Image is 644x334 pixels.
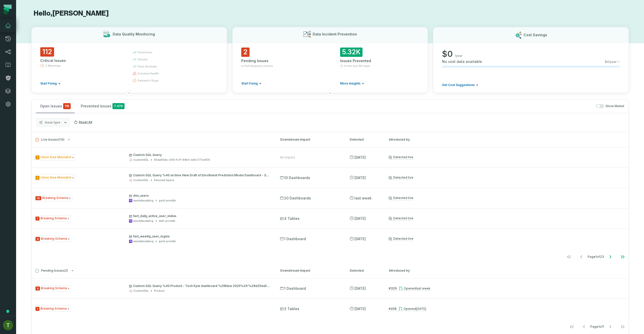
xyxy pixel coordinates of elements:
span: 7.47K [112,103,125,109]
span: 5.32K [340,48,363,57]
span: critical issues and errors combined [63,103,71,109]
span: Issue Type [34,175,75,181]
button: Cost Savings$0/yearNo cost data available$0/yearGet Cost Suggestions [433,27,629,93]
ul: Page 1 of 23 [563,252,629,262]
span: $ 0 [442,49,453,59]
relative-time: Aug 31, 2025, 4:01 PM GMT+3 [354,176,366,180]
div: Introduced by [389,268,434,273]
a: Detected live [389,176,413,180]
relative-time: Aug 27, 2025, 5:42 PM GMT+3 [416,286,430,290]
relative-time: Aug 31, 2025, 12:31 PM GMT+3 [354,286,366,290]
div: CustomSQL [133,289,149,293]
div: CustomSQL [133,158,149,162]
span: Pending Issues ( 2 ) [35,269,68,273]
span: Severity [35,196,41,200]
h1: Hello, [PERSON_NAME] [31,9,629,18]
button: Go to next page [604,252,616,262]
relative-time: Aug 18, 2025, 6:15 PM GMT+3 [416,307,426,311]
span: Issue Type [34,236,71,242]
span: semantic bugs [138,78,159,82]
span: in Pull Request checks [241,64,273,68]
span: 112 [40,47,54,57]
span: Live Issues ( 114 ) [35,138,64,142]
button: Go to previous page [578,322,590,332]
h3: Cost Savings [524,32,547,37]
span: Issue Type [34,195,72,201]
relative-time: Aug 19, 2025, 4:01 AM GMT+3 [354,216,366,221]
span: 1 Dashboard [280,286,306,291]
span: /year [455,54,463,58]
span: 4 Tables [280,216,300,221]
a: Detected live [389,237,413,241]
span: Issue Type [34,306,71,312]
div: Detected [350,137,380,142]
div: awsdatacatalog [133,199,153,202]
span: 10 Dashboards [280,175,310,180]
nav: pagination [31,252,629,262]
div: awsdatacatalog [133,239,153,243]
span: $ 0 /year [605,60,617,64]
span: More insights [340,81,360,86]
button: Reset All [72,118,94,126]
span: data anomaly [138,64,157,68]
span: 2 [241,48,250,57]
ul: Page 1 of 1 [566,322,629,332]
div: Personal Space [154,178,174,182]
div: No Impact [280,155,295,159]
span: Issue Type [34,154,75,160]
div: dwh-proddb [159,219,175,223]
p: Custom SQL Query %40 Product - Tech Kpis dashboard %28New 2025%29 %28d25da546%29 [129,284,271,288]
span: Severity [35,286,40,290]
button: Data Quality Monitoring112Critical Issues2 WarningsStart Fixingfreshnessvolumedata anomalyschema ... [31,27,227,93]
span: freshness [138,50,152,54]
div: gold-proddb [159,199,176,202]
span: schema health [138,71,159,75]
div: CustomSQL [133,178,149,182]
span: Start Fixing [40,81,57,86]
a: #329Opened[DATE] 5:42:23 PM [389,286,430,291]
a: More insights [340,81,364,86]
span: 3 Tables [280,306,299,311]
button: Pending Issues(2) [35,269,271,273]
nav: pagination [31,322,629,332]
div: Pending Issues [241,58,320,63]
div: Downstream Impact [280,268,341,273]
a: Detected live [389,155,413,159]
p: Custom SQL Query [129,153,271,157]
div: Downstream Impact [280,137,341,142]
div: Opened [399,286,430,290]
button: Issue type [36,118,70,127]
span: Severity [35,237,40,241]
span: Issue type [45,120,60,124]
p: Custom SQL Query %40 archive New Draft of Enrollment Prediction Model Dashboard - Swapped DS 2 %2... [129,173,271,177]
span: 20 Dashboards [280,196,311,201]
div: Live Issues(114) [31,147,629,263]
button: Open Issues [36,99,75,113]
relative-time: Aug 18, 2025, 6:18 PM GMT+3 [354,307,366,311]
div: Issues Prevented [340,58,419,63]
span: Issue Type [34,215,71,222]
a: Detected live [389,216,413,221]
span: Severity [35,155,39,159]
div: Introduced by [389,137,434,142]
a: Start Fixing [40,81,60,86]
button: Go to first page [566,322,578,332]
relative-time: Aug 25, 2025, 4:03 AM GMT+3 [354,196,372,200]
p: fact_weekly_user_logins [129,234,271,238]
span: Severity [35,217,39,221]
div: Product [154,289,164,293]
button: Prevented Issues [77,99,129,113]
button: Live Issues(114) [35,138,271,142]
img: avatar of Tomer Galun [3,320,13,330]
relative-time: Aug 31, 2025, 4:01 PM GMT+3 [354,155,366,159]
span: Issue Type [34,285,71,291]
a: Detected live [389,196,413,200]
h3: Data Quality Monitoring [113,32,155,37]
span: Start Fixing [241,81,258,86]
div: 85da60da-c156-fc7f-94b5-ed0c773cef26 [154,158,210,162]
span: Get Cost Suggestions [442,83,475,87]
a: Start Fixing [241,81,261,86]
span: No cost data available [442,59,482,64]
a: Get Cost Suggestions [442,83,478,87]
button: Data Incident Prevention2Pending Issuesin Pull Request checksStart Fixing5.32KIssues PreventedIn ... [232,27,428,93]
